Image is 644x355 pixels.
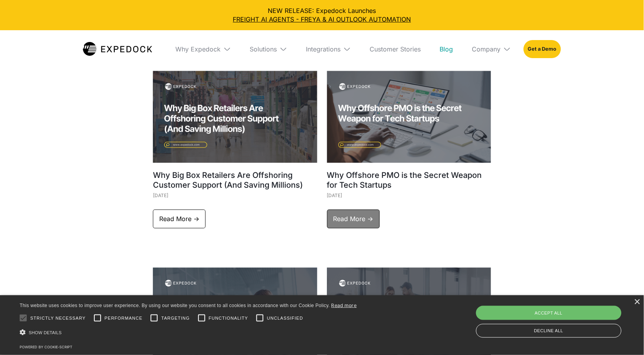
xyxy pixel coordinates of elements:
[153,190,317,201] div: [DATE]
[169,30,237,68] div: Why Expedock
[327,190,491,201] div: [DATE]
[20,303,330,308] span: This website uses cookies to improve user experience. By using our website you consent to all coo...
[176,45,221,53] div: Why Expedock
[466,30,517,68] div: Company
[605,317,644,355] iframe: Chat Widget
[364,30,427,68] a: Customer Stories
[105,315,143,322] span: Performance
[306,45,341,53] div: Integrations
[20,345,72,349] a: Powered by cookie-script
[300,30,357,68] div: Integrations
[30,315,86,322] span: Strictly necessary
[6,15,638,24] a: FREIGHT AI AGENTS - FREYA & AI OUTLOOK AUTOMATION
[161,315,190,322] span: Targeting
[434,30,460,68] a: Blog
[331,302,357,308] a: Read more
[524,40,561,58] a: Get a Demo
[267,315,303,322] span: Unclassified
[244,30,294,68] div: Solutions
[209,315,248,322] span: Functionality
[6,6,638,24] div: NEW RELEASE: Expedock Launches
[29,330,62,335] span: Show details
[153,210,206,229] a: Read More ->
[476,306,622,320] div: Accept all
[327,171,491,190] h1: Why Offshore PMO is the Secret Weapon for Tech Startups
[153,171,317,190] h1: Why Big Box Retailers Are Offshoring Customer Support (And Saving Millions)
[634,299,640,305] div: Close
[327,210,380,229] a: Read More ->
[472,45,501,53] div: Company
[250,45,277,53] div: Solutions
[20,327,357,338] div: Show details
[476,324,622,338] div: Decline all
